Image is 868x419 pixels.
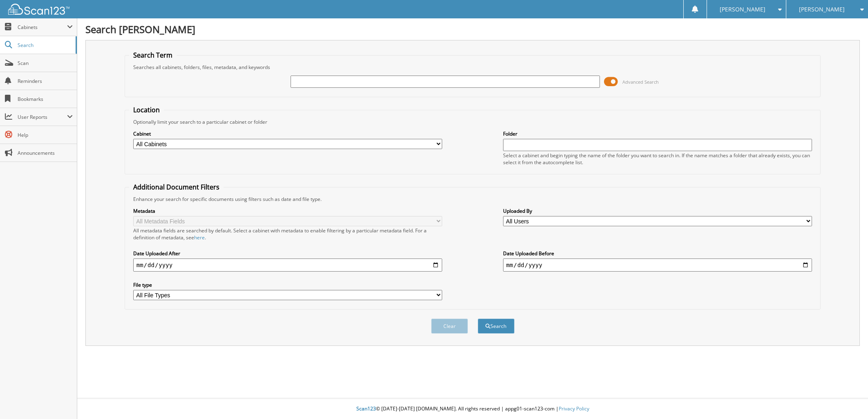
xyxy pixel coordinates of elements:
div: © [DATE]-[DATE] [DOMAIN_NAME]. All rights reserved | appg01-scan123-com | [77,399,868,419]
legend: Location [129,105,164,114]
h1: Search [PERSON_NAME] [85,22,860,36]
label: Folder [503,130,812,137]
input: start [133,259,443,272]
label: Metadata [133,207,443,214]
img: scan123-logo-white.svg [8,4,69,15]
div: Enhance your search for specific documents using filters such as date and file type. [129,196,817,203]
div: All metadata fields are searched by default. Select a cabinet with metadata to enable filtering b... [133,227,443,241]
span: Scan [18,60,73,67]
button: Search [478,319,515,334]
label: Date Uploaded After [133,250,443,257]
legend: Additional Document Filters [129,183,224,192]
label: Cabinet [133,130,443,137]
label: File type [133,281,443,288]
div: Searches all cabinets, folders, files, metadata, and keywords [129,64,817,71]
span: Help [18,131,73,138]
span: Scan123 [356,405,376,412]
a: here [194,234,205,241]
button: Clear [431,319,468,334]
div: Select a cabinet and begin typing the name of the folder you want to search in. If the name match... [503,152,812,166]
label: Date Uploaded Before [503,250,812,257]
span: [PERSON_NAME] [720,7,765,12]
legend: Search Term [129,51,177,60]
input: end [503,259,812,272]
span: User Reports [18,114,67,120]
span: Search [18,42,72,49]
a: Privacy Policy [559,405,589,412]
div: Optionally limit your search to a particular cabinet or folder [129,118,817,125]
span: Advanced Search [622,79,659,85]
span: Announcements [18,149,73,156]
label: Uploaded By [503,207,812,214]
span: Bookmarks [18,96,73,103]
span: [PERSON_NAME] [799,7,845,12]
span: Cabinets [18,24,67,31]
span: Reminders [18,78,73,85]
